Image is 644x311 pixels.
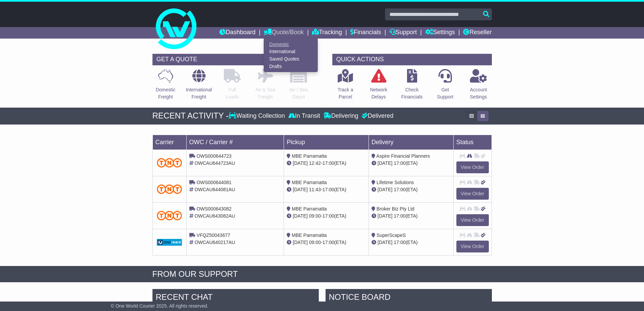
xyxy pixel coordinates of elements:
a: Saved Quotes [264,55,317,63]
div: Waiting Collection [229,112,286,120]
a: Quote/Book [264,27,304,39]
a: Support [389,27,417,39]
a: Domestic [264,41,317,48]
span: 17:00 [323,160,334,166]
a: InternationalFreight [186,69,212,104]
p: Network Delays [370,86,387,101]
a: Financials [350,27,381,39]
div: RECENT CHAT [152,289,319,307]
span: Aspire Financial Planners [376,153,430,159]
a: Tracking [312,27,342,39]
img: GetCarrierServiceDarkLogo [157,239,182,246]
a: NetworkDelays [369,69,387,104]
a: International [264,48,317,55]
a: View Order [456,214,489,226]
span: VFQZ50043677 [196,232,230,238]
img: TNT_Domestic.png [157,211,182,220]
a: Reseller [463,27,492,39]
img: TNT_Domestic.png [157,184,182,194]
p: Full Loads [224,86,241,101]
p: Account Settings [470,86,487,101]
span: [DATE] [378,160,392,166]
span: OWS000643082 [196,206,232,212]
a: Settings [425,27,455,39]
span: OWS000644723 [196,153,232,159]
span: 17:00 [323,213,334,219]
span: MBE Parramatta [292,232,327,238]
span: [DATE] [293,213,308,219]
img: TNT_Domestic.png [157,158,182,167]
p: Check Financials [401,86,423,101]
p: Track a Parcel [338,86,353,101]
span: [DATE] [293,160,308,166]
span: [DATE] [293,240,308,245]
span: OWCAU643082AU [194,213,235,219]
span: SuperScapeS [377,232,406,238]
td: Carrier [152,135,186,150]
p: International Freight [186,86,212,101]
span: MBE Parramatta [292,153,327,159]
a: CheckFinancials [401,69,423,104]
a: View Order [456,161,489,173]
div: - (ETA) [287,186,366,193]
td: OWC / Carrier # [186,135,284,150]
td: Status [453,135,492,150]
div: QUICK ACTIONS [332,54,492,65]
a: AccountSettings [470,69,487,104]
span: 17:00 [323,240,334,245]
span: OWS000644081 [196,180,232,185]
div: (ETA) [372,160,451,167]
span: MBE Parramatta [292,206,327,212]
a: View Order [456,241,489,252]
div: - (ETA) [287,160,366,167]
div: - (ETA) [287,239,366,246]
p: Domestic Freight [156,86,175,101]
div: (ETA) [372,239,451,246]
span: 17:00 [394,160,406,166]
span: [DATE] [378,187,392,192]
div: NOTICE BOARD [326,289,492,307]
p: Air & Sea Freight [256,86,276,101]
span: [DATE] [293,187,308,192]
span: 09:00 [309,240,321,245]
span: [DATE] [378,240,392,245]
a: DomesticFreight [155,69,175,104]
p: Get Support [437,86,453,101]
div: Quote/Book [264,39,318,72]
div: (ETA) [372,213,451,220]
span: 09:00 [309,213,321,219]
span: 17:00 [394,187,406,192]
td: Delivery [368,135,453,150]
div: RECENT ACTIVITY - [152,111,229,121]
a: Drafts [264,63,317,70]
div: Delivered [360,112,393,120]
td: Pickup [284,135,369,150]
div: FROM OUR SUPPORT [152,269,492,279]
span: OWCAU640217AU [194,240,235,245]
a: GetSupport [436,69,454,104]
p: Air / Sea Depot [290,86,308,101]
div: (ETA) [372,186,451,193]
div: GET A QUOTE [152,54,312,65]
span: OWCAU644723AU [194,160,235,166]
span: Lifetime Solutions [377,180,414,185]
div: - (ETA) [287,213,366,220]
span: 17:00 [394,240,406,245]
a: Track aParcel [337,69,354,104]
span: © One World Courier 2025. All rights reserved. [111,303,209,309]
span: 11:43 [309,187,321,192]
span: 17:00 [323,187,334,192]
span: 17:00 [394,213,406,219]
a: View Order [456,188,489,200]
a: Dashboard [219,27,256,39]
span: MBE Parramatta [292,180,327,185]
span: 12:42 [309,160,321,166]
div: Delivering [322,112,360,120]
span: OWCAU644081AU [194,187,235,192]
div: In Transit [287,112,322,120]
span: Broker Biz Pty Ltd [377,206,414,212]
span: [DATE] [378,213,392,219]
